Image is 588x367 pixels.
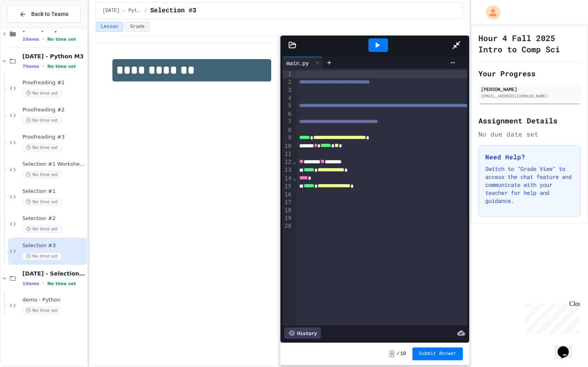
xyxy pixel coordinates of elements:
[22,307,62,314] span: No time set
[22,161,85,168] span: Selection #1 Worksheet Verify
[96,22,123,32] button: Lesson
[144,8,147,14] span: /
[282,142,292,150] div: 10
[22,79,85,86] span: Proofreading #1
[42,280,44,287] span: •
[22,281,39,286] span: 1 items
[22,144,62,151] span: No time set
[282,86,292,94] div: 3
[282,166,292,174] div: 13
[412,347,463,360] button: Submit Answer
[396,351,399,357] span: /
[282,134,292,142] div: 9
[22,53,85,60] span: [DATE] - Python M3
[481,85,578,93] div: [PERSON_NAME]
[554,335,580,359] iframe: chat widget
[282,57,323,69] div: main.py
[282,126,292,134] div: 8
[47,64,76,69] span: No time set
[282,94,292,102] div: 4
[478,115,581,126] h2: Assignment Details
[22,252,62,260] span: No time set
[22,225,62,233] span: No time set
[22,297,85,304] span: demo - Python
[485,152,574,162] h3: Need Help?
[282,214,292,222] div: 19
[478,32,581,55] h1: Hour 4 Fall 2025 Intro to Comp Sci
[282,198,292,206] div: 17
[22,188,85,195] span: Selection #1
[419,351,456,357] span: Submit Answer
[522,300,580,334] iframe: chat widget
[42,63,44,69] span: •
[292,159,296,165] span: Fold line
[400,351,406,357] span: 10
[478,129,581,139] div: No due date set
[31,10,68,18] span: Back to Teams
[282,191,292,199] div: 16
[3,3,55,51] div: Chat with us now!Close
[102,8,141,14] span: Sept 24 - Python M3
[22,171,62,179] span: No time set
[7,6,80,23] button: Back to Teams
[22,37,39,42] span: 1 items
[22,270,85,277] span: [DATE] - Selection #2
[22,198,62,206] span: No time set
[282,183,292,190] div: 15
[22,107,85,113] span: Proofreading #2
[284,327,321,339] div: History
[478,68,581,79] h2: Your Progress
[22,215,85,222] span: Selection #2
[22,242,85,249] span: Selection #3
[22,117,62,124] span: No time set
[478,3,502,22] div: My Account
[389,350,395,358] span: -
[282,158,292,166] div: 12
[42,36,44,42] span: •
[22,134,85,141] span: Proofreading #3
[282,70,292,78] div: 1
[292,175,296,181] span: Fold line
[22,64,39,69] span: 7 items
[282,222,292,230] div: 20
[282,118,292,126] div: 7
[481,93,578,99] div: [EMAIL_ADDRESS][DOMAIN_NAME]
[282,102,292,110] div: 5
[282,78,292,86] div: 2
[282,150,292,158] div: 11
[282,206,292,214] div: 18
[282,110,292,118] div: 6
[282,59,313,67] div: main.py
[22,89,62,97] span: No time set
[282,175,292,183] div: 14
[47,281,76,286] span: No time set
[485,165,574,205] p: Switch to "Grade View" to access the chat feature and communicate with your teacher for help and ...
[125,22,150,32] button: Grade
[150,6,196,16] span: Selection #3
[47,37,76,42] span: No time set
